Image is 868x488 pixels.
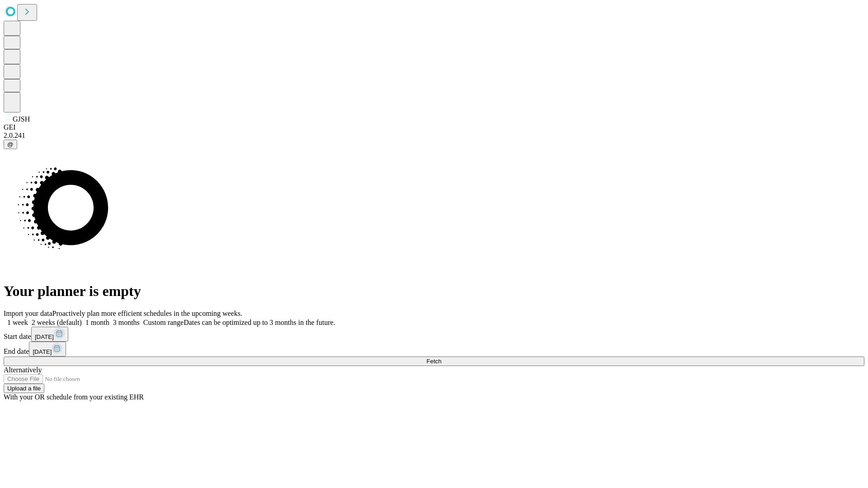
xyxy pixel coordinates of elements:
div: End date [4,342,864,357]
span: Alternatively [4,366,42,374]
span: @ [7,141,14,148]
button: Fetch [4,357,864,366]
span: Import your data [4,310,52,317]
span: 2 weeks (default) [32,319,82,326]
span: 1 month [85,319,109,326]
span: [DATE] [33,348,52,355]
span: [DATE] [35,333,54,340]
button: [DATE] [29,342,66,357]
span: 1 week [7,319,28,326]
span: GJSH [13,115,30,123]
span: Proactively plan more efficient schedules in the upcoming weeks. [52,310,242,317]
div: Start date [4,327,864,342]
span: 3 months [113,319,140,326]
span: Dates can be optimized up to 3 months in the future. [184,319,335,326]
span: Custom range [143,319,184,326]
button: [DATE] [31,327,68,342]
h1: Your planner is empty [4,283,864,300]
div: GEI [4,123,864,131]
span: Fetch [426,358,441,365]
button: Upload a file [4,384,44,393]
div: 2.0.241 [4,131,864,140]
span: With your OR schedule from your existing EHR [4,393,144,401]
button: @ [4,140,17,149]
